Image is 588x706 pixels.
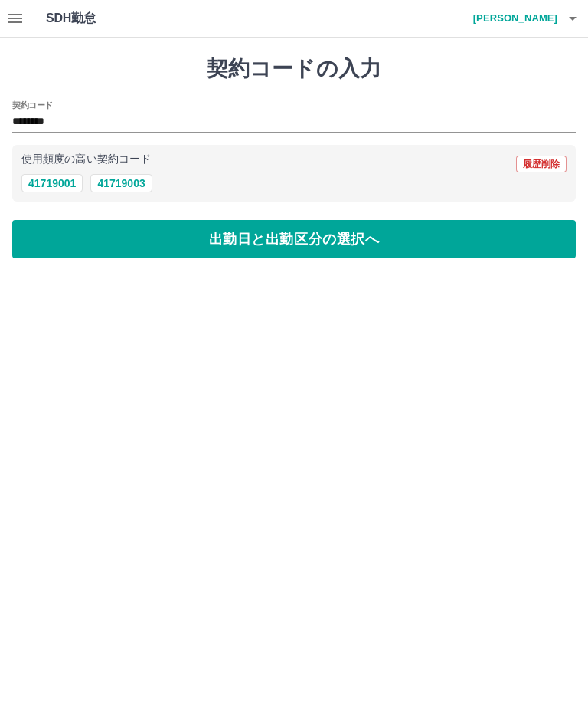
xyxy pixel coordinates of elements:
[12,56,576,82] h1: 契約コードの入力
[516,156,567,172] button: 履歴削除
[21,174,83,192] button: 41719001
[21,154,151,165] p: 使用頻度の高い契約コード
[90,174,152,192] button: 41719003
[12,220,576,258] button: 出勤日と出勤区分の選択へ
[12,99,53,111] h2: 契約コード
